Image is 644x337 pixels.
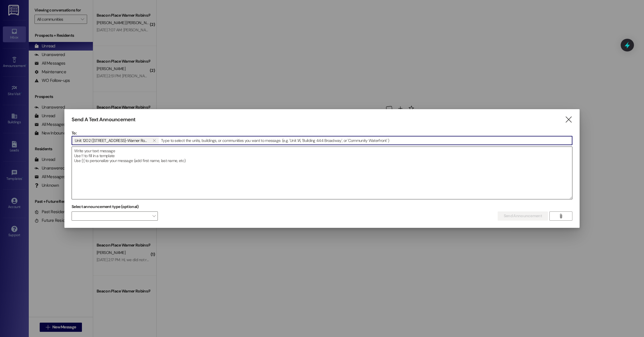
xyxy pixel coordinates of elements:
[565,117,572,123] i: 
[75,137,148,144] span: Unit: 1202 (1200 Beacon Place-Warner Robins, LLC)
[72,130,572,136] p: To:
[72,116,135,123] h3: Send A Text Announcement
[498,211,548,221] button: Send Announcement
[153,138,156,143] i: 
[504,213,542,219] span: Send Announcement
[559,214,563,218] i: 
[150,137,159,144] button: Unit: 1202 (1200 Beacon Place-Warner Robins, LLC)
[159,136,572,145] input: Type to select the units, buildings, or communities you want to message. (e.g. 'Unit 1A', 'Buildi...
[72,202,139,211] label: Select announcement type (optional)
